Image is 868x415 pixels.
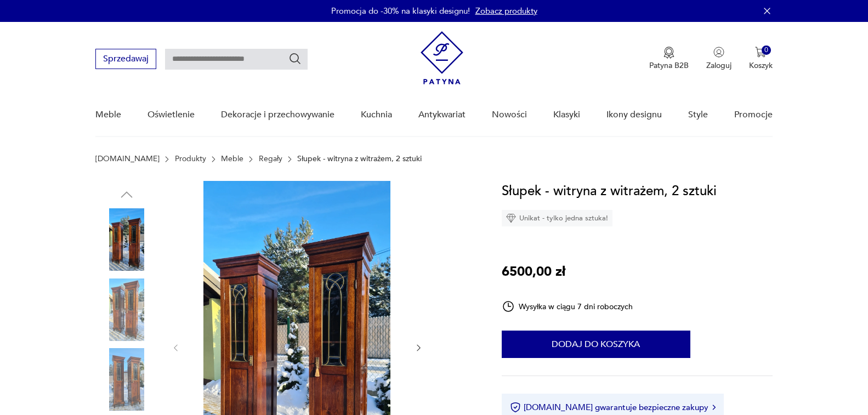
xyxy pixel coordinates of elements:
a: Oświetlenie [147,94,195,136]
a: Regały [259,155,282,163]
img: Ikona medalu [663,47,674,59]
button: Dodaj do koszyka [502,331,690,358]
a: Ikona medaluPatyna B2B [649,47,689,71]
img: Ikonka użytkownika [713,47,724,58]
a: Produkty [175,155,206,163]
a: Kuchnia [361,94,392,136]
p: Słupek - witryna z witrażem, 2 sztuki [297,155,422,163]
h1: Słupek - witryna z witrażem, 2 sztuki [502,181,717,202]
button: [DOMAIN_NAME] gwarantuje bezpieczne zakupy [510,402,716,413]
a: Antykwariat [418,94,466,136]
a: Zobacz produkty [475,5,537,16]
a: Promocje [734,94,773,136]
img: Ikona diamentu [506,213,516,223]
a: Meble [221,155,243,163]
div: Wysyłka w ciągu 7 dni roboczych [502,300,633,313]
a: Dekoracje i przechowywanie [221,94,334,136]
div: 0 [762,46,771,55]
img: Zdjęcie produktu Słupek - witryna z witrażem, 2 sztuki [95,208,158,271]
p: Promocja do -30% na klasyki designu! [331,5,470,16]
p: Zaloguj [706,60,731,71]
p: Koszyk [749,60,773,71]
a: Meble [95,94,121,136]
button: Zaloguj [706,47,731,71]
p: 6500,00 zł [502,261,565,282]
a: Klasyki [553,94,580,136]
a: Nowości [492,94,527,136]
div: Unikat - tylko jedna sztuka! [502,210,612,226]
a: Ikony designu [606,94,662,136]
button: Sprzedawaj [95,49,156,69]
img: Zdjęcie produktu Słupek - witryna z witrażem, 2 sztuki [95,348,158,411]
img: Zdjęcie produktu Słupek - witryna z witrażem, 2 sztuki [95,278,158,341]
button: Patyna B2B [649,47,689,71]
img: Ikona certyfikatu [510,402,521,413]
button: 0Koszyk [749,47,773,71]
img: Patyna - sklep z meblami i dekoracjami vintage [421,31,463,84]
a: [DOMAIN_NAME] [95,155,160,163]
img: Ikona strzałki w prawo [712,405,716,410]
p: Patyna B2B [649,60,689,71]
img: Ikona koszyka [755,47,766,58]
a: Sprzedawaj [95,56,156,64]
a: Style [688,94,708,136]
button: Szukaj [288,52,302,65]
